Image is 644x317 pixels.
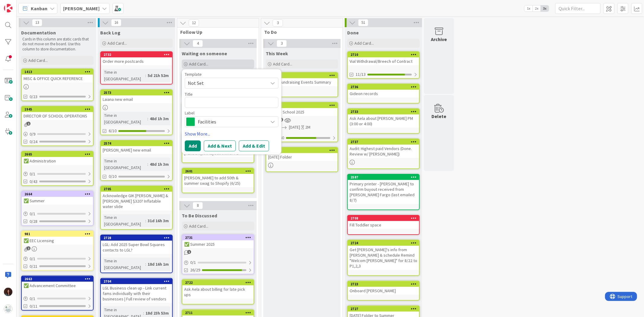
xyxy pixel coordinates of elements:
div: 2664✅ Summer [22,191,93,205]
span: 3 [273,19,283,27]
img: avatar [4,305,12,313]
span: 51 [358,19,368,26]
a: 2702Back to School 2025[DATE][DATE]2M41/60 [266,102,338,142]
div: Audit: Highest paid Vendors (Done. Review w/ [PERSON_NAME]) [348,145,419,158]
span: 1 [27,246,30,250]
span: : [145,72,146,79]
div: MISC & OFFICE QUICK REFERENCE [22,75,93,82]
div: 0/1 [22,210,93,218]
div: LGL Business clean up - Link current fams individually with their businesses | Full review of ven... [101,284,172,303]
span: Add Card... [354,40,374,46]
div: 0/1 [182,259,254,266]
div: 2736 [348,84,419,90]
div: 2723Onboard [PERSON_NAME] [348,281,419,295]
span: : [145,261,146,267]
div: Order more postcards [101,57,172,65]
div: 2722 [185,280,254,285]
div: 2724 [351,241,419,245]
input: Quick Filter... [555,3,601,14]
a: 2743[DATE] Folder [266,147,338,172]
a: 2733Ask Aela about [PERSON_NAME] PM (3:00 or 4:00) [347,108,420,134]
div: 2732Order more postcards [101,52,172,65]
div: 2743 [266,148,338,153]
div: Primary printer - [PERSON_NAME] to confirm buyout received from [PERSON_NAME] Fargo (last emailed... [348,180,419,204]
div: Fill Toddler space [348,221,419,229]
span: 1x [524,5,533,11]
div: 2727 [351,307,419,311]
div: Archive [431,36,447,43]
span: 0/10 [109,173,117,180]
div: Time in [GEOGRAPHIC_DATA] [103,214,145,227]
div: Gideon records [348,90,419,98]
div: 31d 16h 3m [146,217,170,224]
a: 2724Get [PERSON_NAME]'s info from [PERSON_NAME] & schedule Remind "Welcom [PERSON_NAME]" for 8/22... [347,240,420,276]
a: 2728LGL: Add 2025 Super Bowl Squares contacts to LGL?Time in [GEOGRAPHIC_DATA]:18d 16h 1m [100,235,173,273]
span: To Do [264,29,335,35]
span: 0/28 [30,218,37,225]
span: Follow Up [180,29,251,35]
div: 2587 [348,175,419,180]
span: 1 [187,250,191,254]
div: 2601 [185,169,254,173]
span: Back Log [100,30,120,36]
div: Laiana new email [101,95,172,103]
a: 2737Audit: Highest paid Vendors (Done. Review w/ [PERSON_NAME]) [347,139,420,169]
span: : [147,115,148,122]
div: Onboard [PERSON_NAME] [348,287,419,295]
div: 2705 [104,187,172,191]
div: 2587Primary printer - [PERSON_NAME] to confirm buyout received from [PERSON_NAME] Fargo (last ema... [348,175,419,204]
div: 2733 [348,109,419,114]
div: 2665 [24,152,93,156]
div: 2732 [104,53,172,57]
div: 2737 [348,139,419,145]
div: 0/1 [22,170,93,178]
a: 2663✅ Advancement Committee0/10/11 [21,276,94,311]
div: 2664 [22,191,93,197]
span: 1 [27,122,30,126]
span: Waiting on someone [182,50,227,56]
span: : [145,217,146,224]
div: ✅ Administration [22,157,93,165]
span: Add Card... [189,223,208,229]
span: 0 / 1 [30,211,35,217]
div: 2574 [104,141,172,146]
div: 2737 [351,140,419,144]
span: : [143,310,144,316]
span: Label [185,111,194,115]
div: Get [PERSON_NAME]'s info from [PERSON_NAME] & schedule Remind "Welcom [PERSON_NAME]" for 8/22 to ... [348,246,419,270]
div: 2663 [24,277,93,281]
a: 1945DIRECTOR OF SCHOOL OPERATIONS0/90/24 [21,106,94,146]
button: Add & Edit [239,140,269,151]
div: 0/9 [22,130,93,138]
div: Ask Aela about [PERSON_NAME] PM (3:00 or 4:00) [348,114,419,128]
div: 981 [22,231,93,237]
span: 0/11 [30,303,37,309]
div: 2708 [348,216,419,221]
span: Add Card... [273,61,292,67]
a: 2708Fill Toddler space [347,215,420,235]
div: 2711 [185,311,254,315]
div: 2665✅ Administration [22,152,93,165]
div: 1413MISC & OFFICE QUICK REFERENCE [22,69,93,82]
span: Kanban [31,5,47,12]
div: Time in [GEOGRAPHIC_DATA] [103,69,145,82]
div: 48d 1h 3m [148,161,170,168]
div: Audit: Fundraising Events Summary [266,78,338,86]
div: 2573 [101,90,172,95]
div: 2601 [182,168,254,174]
div: ✅ Summer [22,197,93,205]
div: 2731 [182,235,254,240]
div: 2710Vial Withdrawal/Breech of Contract [348,52,419,65]
div: 2728LGL: Add 2025 Super Bowl Squares contacts to LGL? [101,235,172,254]
a: 2587Primary printer - [PERSON_NAME] to confirm buyout received from [PERSON_NAME] Fargo (last ema... [347,174,420,210]
div: Acknowledge GIK [PERSON_NAME] & [PERSON_NAME] $320? Inflatable water slide [101,192,172,210]
div: 18d 23h 53m [144,310,170,316]
p: Cards in this column are static cards that do not move on the board. Use this column to store doc... [22,37,92,52]
div: Time in [GEOGRAPHIC_DATA] [103,112,147,125]
div: 2710 [351,53,419,57]
div: DIRECTOR OF SCHOOL OPERATIONS [22,112,93,120]
div: 2723 [351,282,419,286]
span: : [147,161,148,168]
div: 2733 [351,110,419,114]
a: 2738Audit: Fundraising Events Summary [266,72,338,97]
